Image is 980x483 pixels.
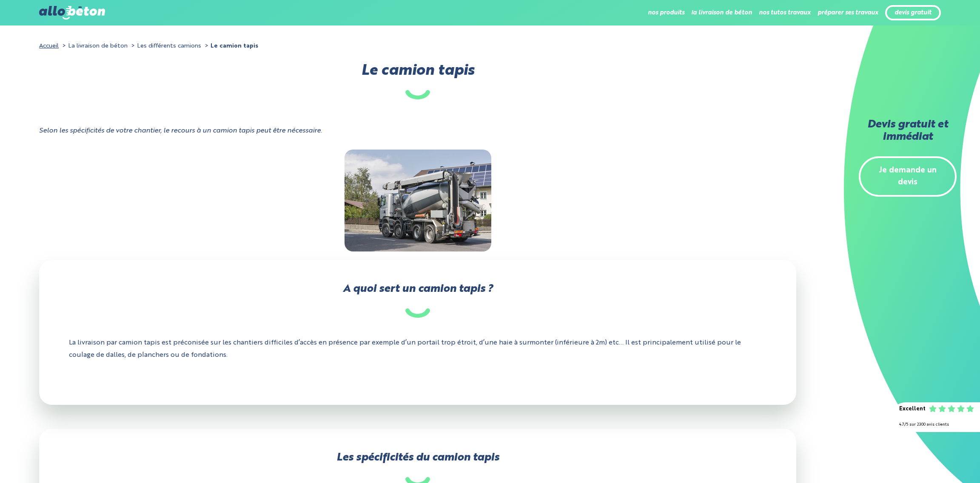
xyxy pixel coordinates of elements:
[899,403,926,415] div: Excellent
[859,119,957,144] h2: Devis gratuit et immédiat
[345,150,491,251] img: Photo camion tapis
[859,156,957,197] a: Je demande un devis
[895,9,932,17] a: devis gratuit
[759,3,811,23] li: nos tutos travaux
[39,6,105,20] img: allobéton
[69,330,766,368] p: La livraison par camion tapis est préconisée sur les chantiers difficiles d’accès en présence par...
[129,40,201,52] li: Les différents camions
[60,40,128,52] li: La livraison de béton
[39,65,796,99] h1: Le camion tapis
[69,283,766,318] h2: A quoi sert un camion tapis ?
[203,40,258,52] li: Le camion tapis
[39,43,59,49] a: Accueil
[648,3,684,23] li: nos produits
[39,127,322,134] i: Selon les spécificités de votre chantier, le recours à un camion tapis peut être nécessaire.
[818,3,878,23] li: préparer ses travaux
[899,419,971,431] div: 4.7/5 sur 2300 avis clients
[691,3,752,23] li: la livraison de béton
